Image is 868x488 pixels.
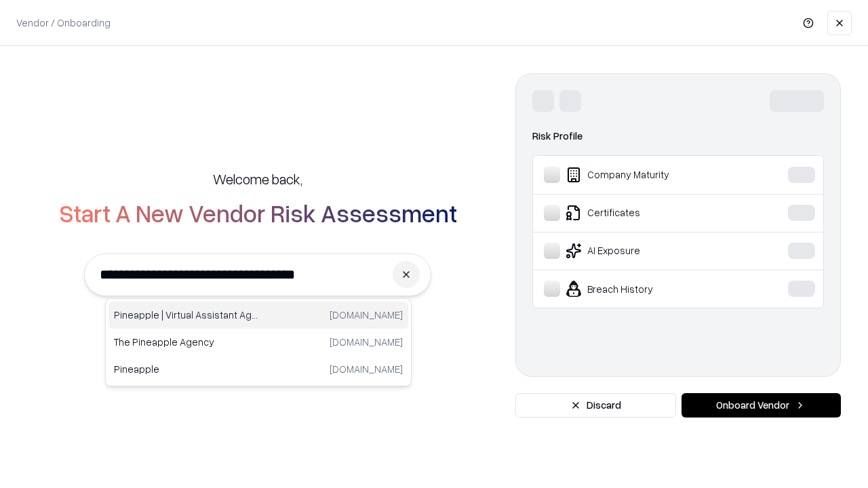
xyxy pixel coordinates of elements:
p: Pineapple [114,362,258,376]
p: [DOMAIN_NAME] [330,308,403,322]
div: Risk Profile [532,128,824,144]
div: Suggestions [105,298,412,386]
p: [DOMAIN_NAME] [330,335,403,349]
h2: Start A New Vendor Risk Assessment [59,199,457,226]
p: The Pineapple Agency [114,335,258,349]
div: Breach History [544,281,747,297]
button: Discard [515,393,676,418]
h5: Welcome back, [213,169,302,188]
div: AI Exposure [544,243,747,259]
p: Vendor / Onboarding [16,16,111,30]
button: Onboard Vendor [682,393,841,418]
div: Company Maturity [544,167,747,183]
div: Certificates [544,205,747,221]
p: [DOMAIN_NAME] [330,362,403,376]
p: Pineapple | Virtual Assistant Agency [114,308,258,322]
